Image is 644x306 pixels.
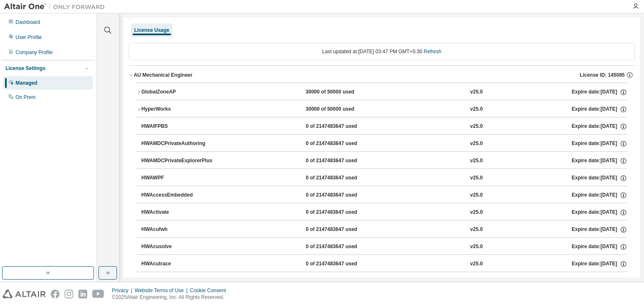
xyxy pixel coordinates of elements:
[141,220,627,239] button: HWAcufwh0 of 2147483647 usedv25.0Expire date:[DATE]
[470,140,483,148] div: v25.0
[141,203,627,222] button: HWActivate0 of 2147483647 usedv25.0Expire date:[DATE]
[65,290,73,298] img: instagram.svg
[141,192,217,199] div: HWAccessEmbedded
[306,157,381,165] div: 0 of 2147483647 used
[572,260,627,268] div: Expire date: [DATE]
[141,135,627,153] button: HWAMDCPrivateAuthoring0 of 2147483647 usedv25.0Expire date:[DATE]
[306,192,381,199] div: 0 of 2147483647 used
[141,152,627,170] button: HWAMDCPrivateExplorerPlus0 of 2147483647 usedv25.0Expire date:[DATE]
[141,174,217,182] div: HWAWPF
[141,238,627,256] button: HWAcusolve0 of 2147483647 usedv25.0Expire date:[DATE]
[141,117,627,136] button: HWAIFPBS0 of 2147483647 usedv25.0Expire date:[DATE]
[141,123,217,130] div: HWAIFPBS
[136,100,627,119] button: HyperWorks30000 of 50000 usedv25.0Expire date:[DATE]
[572,140,627,148] div: Expire date: [DATE]
[580,72,625,78] span: License ID: 145085
[129,43,635,60] div: Last updated at: [DATE] 03:47 PM GMT+5:30
[470,243,483,251] div: v25.0
[5,65,45,72] div: License Settings
[134,27,169,34] div: License Usage
[141,140,217,148] div: HWAMDCPrivateAuthoring
[141,169,627,187] button: HWAWPF0 of 2147483647 usedv25.0Expire date:[DATE]
[470,123,483,130] div: v25.0
[424,49,441,54] a: Refresh
[78,290,87,298] img: linkedin.svg
[572,174,627,182] div: Expire date: [DATE]
[572,88,627,96] div: Expire date: [DATE]
[141,186,627,205] button: HWAccessEmbedded0 of 2147483647 usedv25.0Expire date:[DATE]
[136,83,627,101] button: GlobalZoneAP30000 of 50000 usedv25.0Expire date:[DATE]
[141,157,217,165] div: HWAMDCPrivateExplorerPlus
[16,49,53,56] div: Company Profile
[141,106,217,113] div: HyperWorks
[141,226,217,233] div: HWAcufwh
[470,192,483,199] div: v25.0
[470,106,483,113] div: v25.0
[141,255,627,273] button: HWAcutrace0 of 2147483647 usedv25.0Expire date:[DATE]
[572,243,627,251] div: Expire date: [DATE]
[3,290,46,298] img: altair_logo.svg
[470,209,483,216] div: v25.0
[470,260,483,268] div: v25.0
[470,226,483,233] div: v25.0
[470,174,483,182] div: v25.0
[51,290,60,298] img: facebook.svg
[572,226,627,233] div: Expire date: [DATE]
[112,294,231,301] p: © 2025 Altair Engineering, Inc. All Rights Reserved.
[306,123,381,130] div: 0 of 2147483647 used
[141,209,217,216] div: HWActivate
[572,209,627,216] div: Expire date: [DATE]
[134,72,192,78] div: AU Mechanical Engineer
[135,287,190,294] div: Website Terms of Use
[572,106,627,113] div: Expire date: [DATE]
[16,34,42,41] div: User Profile
[306,140,381,148] div: 0 of 2147483647 used
[306,174,381,182] div: 0 of 2147483647 used
[572,157,627,165] div: Expire date: [DATE]
[141,260,217,268] div: HWAcutrace
[306,88,381,96] div: 30000 of 50000 used
[306,260,381,268] div: 0 of 2147483647 used
[16,80,37,86] div: Managed
[141,88,217,96] div: GlobalZoneAP
[4,3,109,11] img: Altair One
[470,88,483,96] div: v25.0
[190,287,231,294] div: Cookie Consent
[306,106,381,113] div: 30000 of 50000 used
[470,157,483,165] div: v25.0
[306,243,381,251] div: 0 of 2147483647 used
[92,290,104,298] img: youtube.svg
[129,66,635,84] button: AU Mechanical EngineerLicense ID: 145085
[16,94,36,101] div: On Prem
[141,272,627,290] button: HWAcuview0 of 2147483647 usedv25.0Expire date:[DATE]
[572,192,627,199] div: Expire date: [DATE]
[306,226,381,233] div: 0 of 2147483647 used
[16,19,40,26] div: Dashboard
[306,209,381,216] div: 0 of 2147483647 used
[112,287,135,294] div: Privacy
[141,243,217,251] div: HWAcusolve
[572,123,627,130] div: Expire date: [DATE]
